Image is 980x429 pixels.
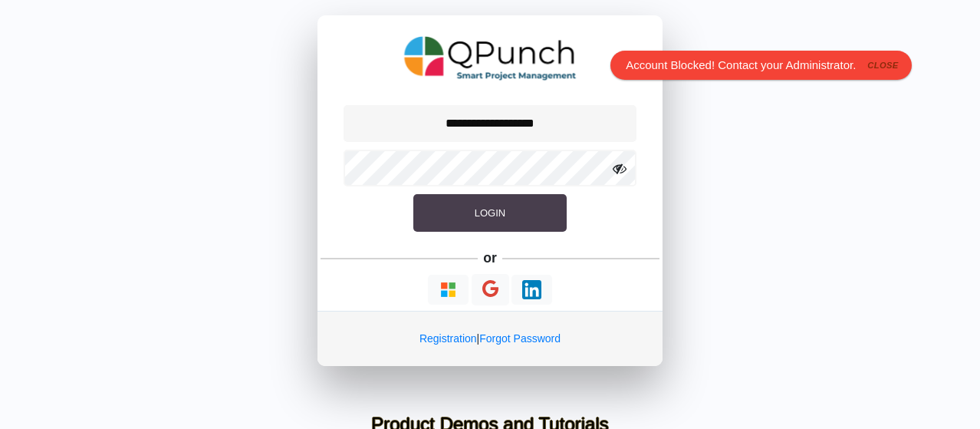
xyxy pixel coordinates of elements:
[317,311,663,366] div: |
[867,59,898,72] i: close
[511,275,552,305] button: Continue With LinkedIn
[428,275,469,305] button: Continue With Microsoft Azure
[610,51,911,80] div: Account Blocked! Contact your Administrator.
[439,280,458,299] img: Loading...
[472,274,509,305] button: Continue With Google
[479,332,561,345] a: Forgot Password
[481,247,500,269] h5: or
[522,280,541,299] img: Loading...
[475,207,505,219] span: Login
[413,194,567,233] button: Login
[404,31,577,86] img: QPunch
[419,332,477,345] a: Registration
